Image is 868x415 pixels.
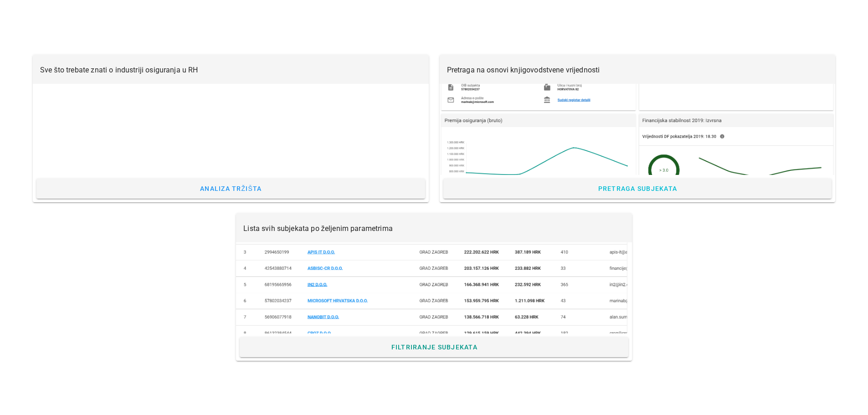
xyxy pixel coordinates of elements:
[40,66,198,74] span: Sve što trebate znati o industriji osiguranja u RH
[243,224,393,233] span: Lista svih subjekata po željenim parametrima
[390,343,478,351] span: Filtriranje subjekata
[447,66,600,74] span: Pretraga na osnovi knjigovodstvene vrijednosti
[240,337,628,357] a: Filtriranje subjekata
[597,185,677,192] span: Pretraga subjekata
[200,185,262,192] span: Analiza tržišta
[443,179,832,199] a: Pretraga subjekata
[36,179,425,199] a: Analiza tržišta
